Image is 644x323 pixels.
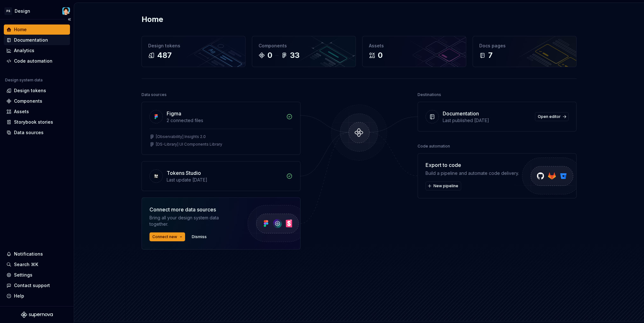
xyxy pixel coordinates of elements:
[4,56,70,66] a: Code automation
[14,119,53,125] div: Storybook stories
[149,215,235,227] div: Bring all your design system data together.
[149,206,235,213] div: Connect more data sources
[418,142,450,151] div: Code automation
[14,87,46,94] div: Design tokens
[167,169,201,177] div: Tokens Studio
[4,280,70,291] button: Contact support
[4,270,70,280] a: Settings
[426,182,461,190] button: New pipeline
[14,293,24,299] div: Help
[4,249,70,259] button: Notifications
[14,129,44,136] div: Data sources
[4,35,70,45] a: Documentation
[62,7,70,15] img: Leo
[14,47,34,54] div: Analytics
[443,117,531,124] div: Last published [DATE]
[21,312,53,318] svg: Supernova Logo
[4,107,70,117] a: Assets
[4,127,70,138] a: Data sources
[65,15,74,24] button: Collapse sidebar
[142,102,301,155] a: Figma2 connected files[Observability] Insights 2.0[DS-Library] UI Components Library
[259,43,349,49] div: Components
[443,110,479,117] div: Documentation
[156,134,206,139] div: [Observability] Insights 2.0
[157,50,172,60] div: 487
[4,96,70,106] a: Components
[152,234,177,239] span: Connect new
[479,43,570,49] div: Docs pages
[14,251,43,257] div: Notifications
[4,259,70,270] button: Search ⌘K
[5,78,43,83] div: Design system data
[142,14,163,24] h2: Home
[488,50,493,60] div: 7
[4,7,12,15] div: PS
[267,50,272,60] div: 0
[14,58,52,64] div: Code automation
[14,26,27,33] div: Home
[192,234,207,239] span: Dismiss
[14,282,50,289] div: Contact support
[4,117,70,127] a: Storybook stories
[14,272,32,278] div: Settings
[4,45,70,56] a: Analytics
[362,36,466,67] a: Assets0
[14,37,48,43] div: Documentation
[167,117,282,124] div: 2 connected files
[378,50,383,60] div: 0
[4,24,70,35] a: Home
[4,86,70,96] a: Design tokens
[535,112,569,121] a: Open editor
[142,161,301,191] a: Tokens StudioLast update [DATE]
[433,183,458,189] span: New pipeline
[14,261,38,268] div: Search ⌘K
[1,4,73,18] button: PSDesignLeo
[149,232,185,241] button: Connect new
[189,232,210,241] button: Dismiss
[4,291,70,301] button: Help
[148,43,239,49] div: Design tokens
[538,114,561,119] span: Open editor
[426,161,519,169] div: Export to code
[369,43,460,49] div: Assets
[15,8,30,14] div: Design
[156,142,222,147] div: [DS-Library] UI Components Library
[426,170,519,176] div: Build a pipeline and automate code delivery.
[290,50,300,60] div: 33
[252,36,356,67] a: Components033
[167,177,282,183] div: Last update [DATE]
[418,90,441,99] div: Destinations
[142,36,246,67] a: Design tokens487
[167,110,181,117] div: Figma
[473,36,577,67] a: Docs pages7
[14,98,42,104] div: Components
[14,108,29,115] div: Assets
[142,90,167,99] div: Data sources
